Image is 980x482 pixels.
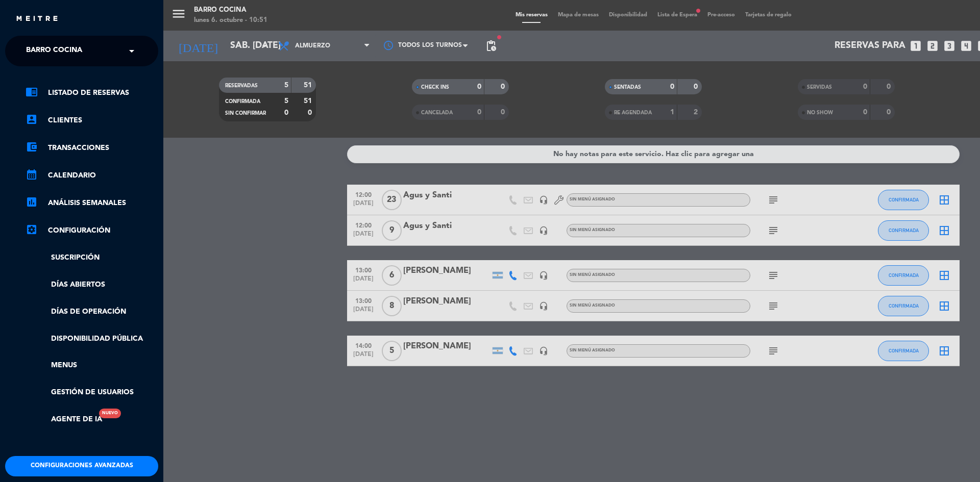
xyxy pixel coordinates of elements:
[26,279,158,291] a: Días abiertos
[5,456,158,476] button: Configuraciones avanzadas
[26,224,158,237] a: Configuración
[26,142,158,154] a: account_balance_walletTransacciones
[26,168,38,181] i: calendar_month
[26,196,38,208] i: assessment
[26,113,38,125] i: account_box
[26,86,38,98] i: chrome_reader_mode
[26,306,158,318] a: Días de Operación
[15,15,59,23] img: MEITRE
[26,87,158,99] a: chrome_reader_modeListado de Reservas
[26,40,82,62] span: Barro Cocina
[26,387,158,398] a: Gestión de usuarios
[26,197,158,209] a: assessmentANÁLISIS SEMANALES
[99,409,121,418] div: Nuevo
[26,169,158,182] a: calendar_monthCalendario
[26,114,158,126] a: account_boxClientes
[26,252,158,264] a: Suscripción
[26,141,38,153] i: account_balance_wallet
[26,333,158,345] a: Disponibilidad pública
[26,414,102,425] a: Agente de IANuevo
[26,223,38,236] i: settings_applications
[26,360,158,371] a: Menus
